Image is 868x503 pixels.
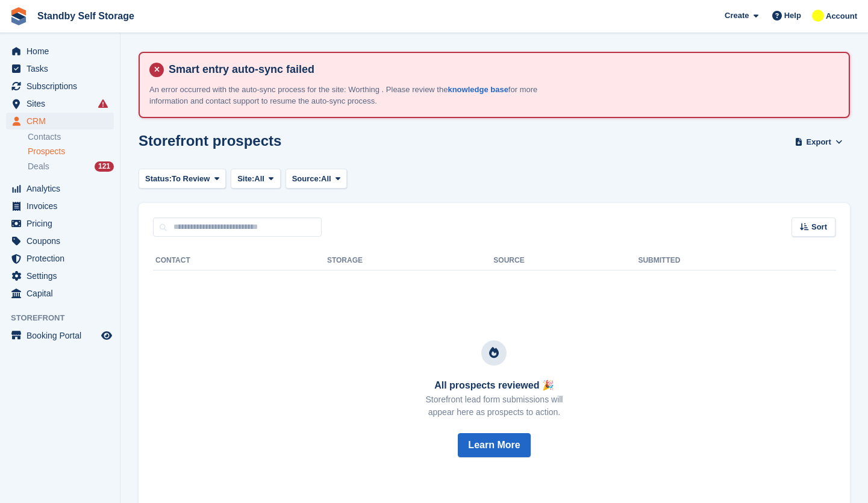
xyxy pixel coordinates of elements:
[493,251,638,270] th: Source
[28,146,65,157] span: Prospects
[6,250,114,267] a: menu
[6,198,114,214] a: menu
[254,173,264,185] span: All
[172,173,210,185] span: To Review
[458,433,530,457] button: Learn More
[139,169,226,189] button: Status: To Review
[27,215,99,232] span: Pricing
[28,131,114,143] a: Contacts
[27,78,99,95] span: Subscriptions
[6,95,114,112] a: menu
[149,84,571,107] p: An error occurred with the auto-sync process for the site: Worthing . Please review the for more ...
[6,113,114,130] a: menu
[321,173,331,185] span: All
[292,173,321,185] span: Source:
[327,251,493,270] th: Storage
[33,6,139,26] a: Standby Self Storage
[27,113,99,130] span: CRM
[6,43,114,60] a: menu
[28,161,49,172] span: Deals
[27,180,99,197] span: Analytics
[153,251,327,270] th: Contact
[826,10,857,22] span: Account
[6,78,114,95] a: menu
[95,161,114,172] div: 121
[27,43,99,60] span: Home
[10,7,28,25] img: stora-icon-8386f47178a22dfd0bd8f6a31ec36ba5ce8667c1dd55bd0f319d3a0aa187defe.svg
[27,198,99,214] span: Invoices
[139,133,281,149] h1: Storefront prospects
[27,267,99,284] span: Settings
[27,327,99,344] span: Booking Portal
[426,393,563,419] p: Storefront lead form submissions will appear here as prospects to action.
[164,63,839,77] h4: Smart entry auto-sync failed
[638,251,835,270] th: Submitted
[784,10,801,22] span: Help
[6,60,114,77] a: menu
[725,10,749,22] span: Create
[6,233,114,249] a: menu
[27,285,99,302] span: Capital
[448,85,508,94] a: knowledge base
[27,233,99,249] span: Coupons
[811,221,827,233] span: Sort
[426,380,563,391] h3: All prospects reviewed 🎉
[807,136,831,148] span: Export
[99,328,114,343] a: Preview store
[6,180,114,197] a: menu
[28,160,114,173] a: Deals 121
[286,169,348,189] button: Source: All
[27,250,99,267] span: Protection
[237,173,254,185] span: Site:
[6,267,114,284] a: menu
[145,173,172,185] span: Status:
[792,133,845,152] button: Export
[27,95,99,112] span: Sites
[6,215,114,232] a: menu
[28,145,114,158] a: Prospects
[98,99,108,108] i: Smart entry sync failures have occurred
[11,312,120,324] span: Storefront
[812,10,824,22] img: Glenn Fisher
[6,285,114,302] a: menu
[27,60,99,77] span: Tasks
[231,169,281,189] button: Site: All
[6,327,114,344] a: menu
